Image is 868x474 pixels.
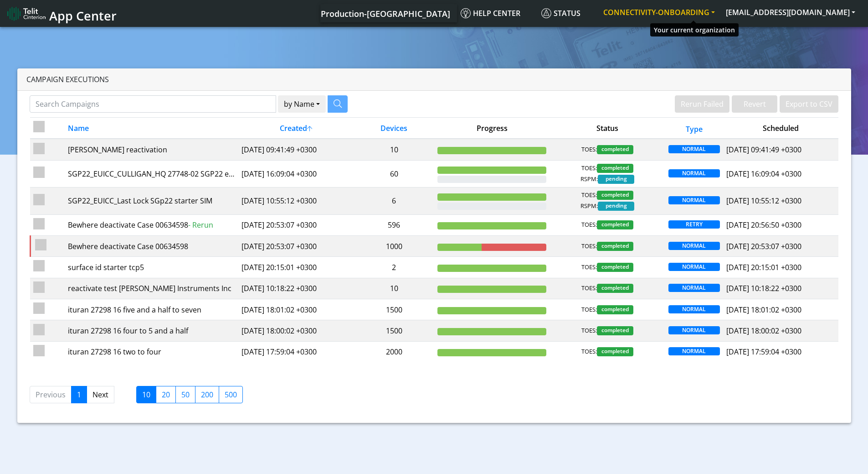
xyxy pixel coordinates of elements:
span: TOES: [581,263,597,272]
span: completed [597,284,633,293]
span: NORMAL [668,326,719,334]
img: knowledge.svg [461,8,471,18]
span: NORMAL [668,242,719,250]
td: 1000 [354,235,434,256]
span: RSPM: [580,175,598,184]
div: ituran 27298 16 five and a half to seven [68,304,235,315]
a: 1 [71,386,87,403]
span: TOES: [581,326,597,335]
th: Progress [434,118,550,139]
td: 6 [354,188,434,214]
td: [DATE] 09:41:49 +0300 [238,139,353,160]
span: pending [598,202,634,211]
th: Type [665,118,723,139]
label: 200 [195,386,219,403]
span: completed [597,305,633,314]
span: [DATE] 20:53:07 +0300 [726,241,801,251]
td: 10 [354,139,434,160]
a: Help center [457,4,538,22]
span: TOES: [581,164,597,173]
label: 10 [136,386,156,403]
div: Bewhere deactivate Case 00634598 [68,219,235,230]
td: 10 [354,278,434,299]
span: completed [597,263,633,272]
a: Next [87,386,114,403]
th: Name [65,118,238,139]
th: Status [550,118,665,139]
span: [DATE] 16:09:04 +0300 [726,169,801,179]
div: Bewhere deactivate Case 00634598 [68,241,235,252]
a: Your current platform instance [320,4,450,22]
span: completed [597,191,633,200]
span: pending [598,175,634,184]
span: NORMAL [668,145,719,153]
div: SGP22_EUICC_CULLIGAN_HQ 27748-02 SGP22 eProfile 2 [68,168,235,179]
td: 2000 [354,341,434,362]
span: NORMAL [668,305,719,313]
td: [DATE] 16:09:04 +0300 [238,160,353,187]
div: [PERSON_NAME] reactivation [68,144,235,155]
div: Campaign Executions [17,68,851,91]
button: by Name [278,95,326,113]
span: TOES: [581,347,597,356]
span: completed [597,347,633,356]
td: 1500 [354,299,434,320]
div: Your current organization [650,23,739,36]
th: Created [238,118,353,139]
img: status.svg [541,8,551,18]
span: Status [541,8,580,18]
span: NORMAL [668,169,719,177]
td: [DATE] 17:59:04 +0300 [238,341,353,362]
span: TOES: [581,145,597,154]
td: [DATE] 20:15:01 +0300 [238,257,353,278]
span: completed [597,220,633,229]
a: Status [538,4,598,22]
div: ituran 27298 16 two to four [68,346,235,357]
a: App Center [7,4,115,23]
span: TOES: [581,220,597,229]
span: RSPM: [580,202,598,211]
button: Rerun Failed [675,95,729,113]
span: completed [597,145,633,154]
span: NORMAL [668,263,719,271]
div: surface id starter tcp5 [68,262,235,273]
span: Production-[GEOGRAPHIC_DATA] [321,8,450,19]
img: logo-telit-cinterion-gw-new.png [7,6,46,21]
span: NORMAL [668,284,719,292]
span: - Rerun [188,220,213,230]
span: RETRY [668,220,719,229]
span: completed [597,326,633,335]
span: completed [597,242,633,251]
th: Devices [354,118,434,139]
span: NORMAL [668,347,719,355]
td: 2 [354,257,434,278]
td: 1500 [354,320,434,341]
td: [DATE] 18:01:02 +0300 [238,299,353,320]
label: 50 [175,386,195,403]
span: [DATE] 09:41:49 +0300 [726,145,801,155]
span: Help center [461,8,520,18]
span: TOES: [581,284,597,293]
span: [DATE] 18:00:02 +0300 [726,326,801,336]
span: completed [597,164,633,173]
button: Export to CSV [780,95,838,113]
td: [DATE] 20:53:07 +0300 [238,235,353,256]
span: TOES: [581,191,597,200]
span: TOES: [581,305,597,314]
button: Revert [732,95,777,113]
label: 20 [156,386,176,403]
div: SGP22_EUICC_Last Lock SGp22 starter SIM [68,195,235,206]
span: [DATE] 18:01:02 +0300 [726,305,801,315]
input: Search Campaigns [30,95,276,113]
div: reactivate test [PERSON_NAME] Instruments Inc [68,283,235,294]
span: NORMAL [668,196,719,204]
span: [DATE] 20:15:01 +0300 [726,262,801,272]
td: 596 [354,214,434,235]
label: 500 [219,386,243,403]
td: [DATE] 18:00:02 +0300 [238,320,353,341]
span: [DATE] 10:55:12 +0300 [726,196,801,206]
td: 60 [354,160,434,187]
td: [DATE] 20:53:07 +0300 [238,214,353,235]
td: [DATE] 10:18:22 +0300 [238,278,353,299]
span: [DATE] 20:56:50 +0300 [726,220,801,230]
